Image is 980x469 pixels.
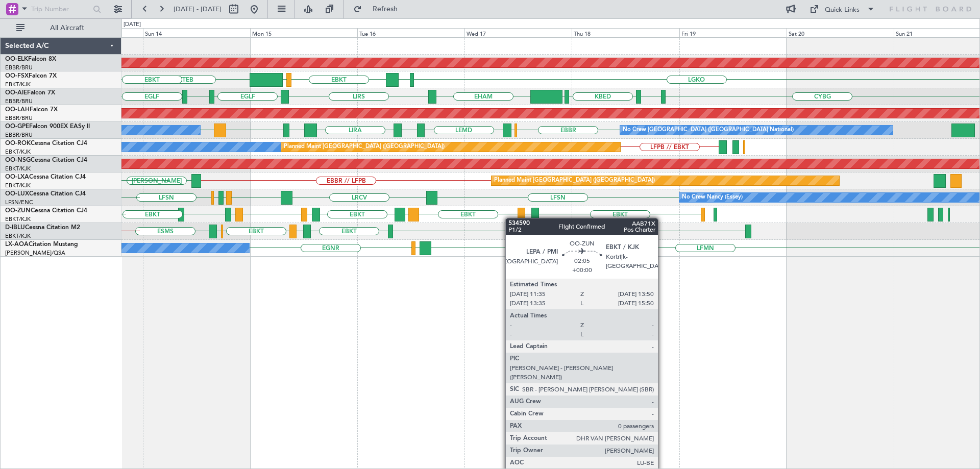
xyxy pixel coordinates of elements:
a: LFSN/ENC [5,199,33,206]
a: OO-LUXCessna Citation CJ4 [5,191,86,197]
div: Sat 20 [787,28,894,37]
a: OO-FSXFalcon 7X [5,73,57,79]
button: Refresh [349,1,410,17]
div: Planned Maint [GEOGRAPHIC_DATA] ([GEOGRAPHIC_DATA]) [494,173,655,188]
div: Thu 18 [572,28,679,37]
a: EBKT/KJK [5,215,31,223]
div: [DATE] [124,20,141,29]
div: Tue 16 [357,28,464,37]
button: All Aircraft [11,20,111,36]
span: OO-ROK [5,140,31,146]
span: OO-FSX [5,73,29,79]
a: EBKT/KJK [5,81,31,88]
span: OO-ZUN [5,208,31,214]
a: OO-LXACessna Citation CJ4 [5,174,86,180]
div: No Crew [GEOGRAPHIC_DATA] ([GEOGRAPHIC_DATA] National) [623,122,794,138]
div: Planned Maint [GEOGRAPHIC_DATA] ([GEOGRAPHIC_DATA]) [284,139,445,155]
div: Fri 19 [679,28,787,37]
span: OO-LXA [5,174,29,180]
a: EBKT/KJK [5,182,31,189]
a: D-IBLUCessna Citation M2 [5,225,80,231]
a: OO-LAHFalcon 7X [5,107,58,113]
span: OO-GPE [5,124,29,130]
span: OO-AIE [5,90,27,96]
a: EBBR/BRU [5,64,33,71]
a: LX-AOACitation Mustang [5,241,78,248]
a: OO-ZUNCessna Citation CJ4 [5,208,87,214]
div: Wed 17 [464,28,572,37]
button: Quick Links [804,1,880,17]
div: No Crew Nancy (Essey) [682,190,743,205]
span: OO-NSG [5,157,31,163]
a: EBBR/BRU [5,131,33,139]
a: OO-ROKCessna Citation CJ4 [5,140,87,146]
a: OO-GPEFalcon 900EX EASy II [5,124,90,130]
div: Sun 14 [143,28,250,37]
a: EBBR/BRU [5,97,33,105]
span: OO-LAH [5,107,30,113]
span: [DATE] - [DATE] [174,5,222,14]
span: D-IBLU [5,225,25,231]
input: Trip Number [31,2,90,17]
div: Mon 15 [250,28,357,37]
span: All Aircraft [27,24,108,32]
div: Quick Links [825,5,860,15]
span: OO-ELK [5,56,28,62]
span: OO-LUX [5,191,29,197]
a: [PERSON_NAME]/QSA [5,249,65,257]
span: LX-AOA [5,241,29,248]
a: EBKT/KJK [5,165,31,172]
a: EBBR/BRU [5,114,33,122]
a: EBKT/KJK [5,232,31,240]
a: OO-AIEFalcon 7X [5,90,55,96]
a: EBKT/KJK [5,148,31,156]
span: Refresh [364,6,407,13]
a: OO-NSGCessna Citation CJ4 [5,157,87,163]
a: OO-ELKFalcon 8X [5,56,56,62]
